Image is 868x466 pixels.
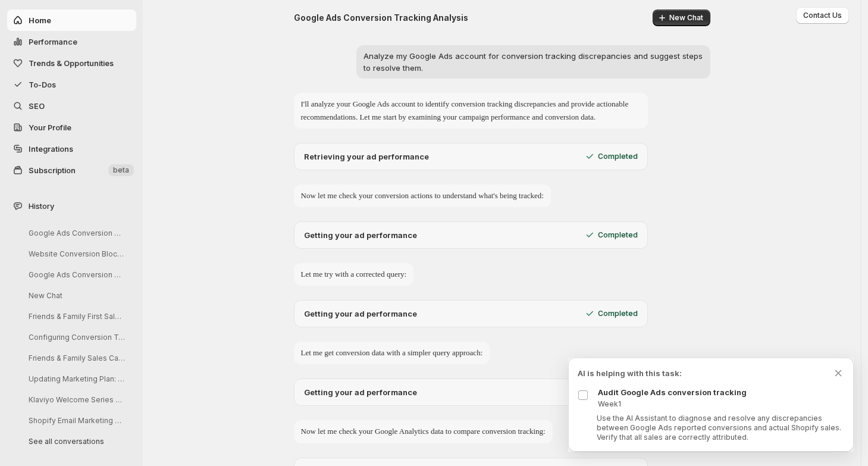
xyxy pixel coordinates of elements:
[304,386,417,398] p: Getting your ad performance
[598,230,638,240] p: Completed
[29,101,45,111] span: SEO
[304,229,417,241] p: Getting your ad performance
[19,245,132,263] button: Website Conversion Blockers Review Request
[19,390,132,409] button: Klaviyo Welcome Series Flow Setup
[7,31,136,52] button: Performance
[7,95,136,117] a: SEO
[832,367,844,379] button: Dismiss todo indicator
[294,12,468,24] h2: Google Ads Conversion Tracking Analysis
[301,268,407,281] p: Let me try with a corrected query:
[597,414,844,442] p: Use the AI Assistant to diagnose and resolve any discrepancies between Google Ads reported conver...
[7,74,136,95] button: To-Dos
[19,370,132,388] button: Updating Marketing Plan: Klaviyo to Shopify Email
[578,367,832,379] p: AI is helping with this task:
[29,123,71,132] span: Your Profile
[7,138,136,159] a: Integrations
[598,399,844,409] p: Week 1
[7,10,136,31] button: Home
[19,411,132,430] button: Shopify Email Marketing Strategy Discussion
[7,117,136,138] a: Your Profile
[29,80,56,89] span: To-Dos
[19,432,132,451] button: See all conversations
[301,189,544,202] p: Now let me check your conversion actions to understand what's being tracked:
[364,50,703,74] p: Analyze my Google Ads account for conversion tracking discrepancies and suggest steps to resolve ...
[29,200,54,212] span: History
[29,15,51,25] span: Home
[598,309,638,318] p: Completed
[598,152,638,161] p: Completed
[29,37,77,46] span: Performance
[29,144,73,154] span: Integrations
[304,151,429,162] p: Retrieving your ad performance
[669,13,703,23] span: New Chat
[19,224,132,242] button: Google Ads Conversion Tracking Analysis
[19,349,132,367] button: Friends & Family Sales Campaign Strategy
[29,165,76,175] span: Subscription
[803,11,842,20] span: Contact Us
[301,425,546,438] p: Now let me check your Google Analytics data to compare conversion tracking:
[7,159,136,181] button: Subscription
[19,328,132,346] button: Configuring Conversion Tracking in Google Analytics
[301,346,483,359] p: Let me get conversion data with a simpler query approach:
[598,386,844,398] p: Audit Google Ads conversion tracking
[19,286,132,305] button: New Chat
[113,165,129,175] span: beta
[653,10,710,26] button: New Chat
[19,265,132,284] button: Google Ads Conversion Tracking Analysis
[29,58,114,68] span: Trends & Opportunities
[304,308,417,320] p: Getting your ad performance
[301,98,641,124] p: I'll analyze your Google Ads account to identify conversion tracking discrepancies and provide ac...
[7,52,136,74] button: Trends & Opportunities
[19,307,132,326] button: Friends & Family First Sales Campaign
[796,7,849,24] button: Contact Us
